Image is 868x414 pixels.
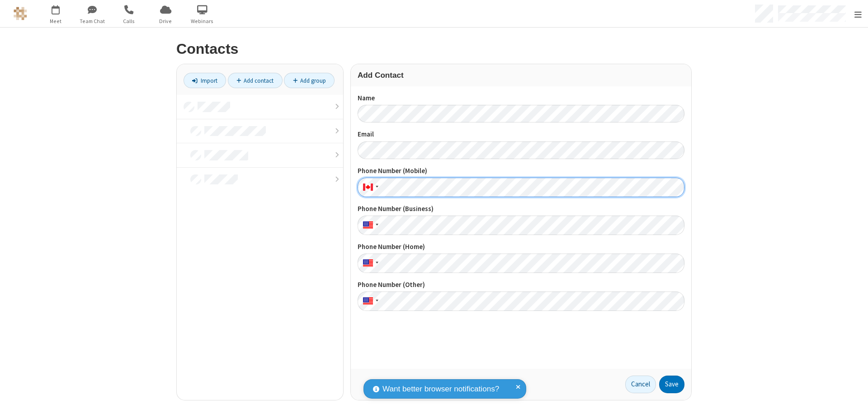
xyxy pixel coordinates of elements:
h2: Contacts [176,41,692,57]
a: Cancel [625,376,656,394]
a: Add contact [228,73,283,88]
span: Drive [149,17,183,25]
span: Want better browser notifications? [382,383,499,395]
a: Add group [284,73,335,88]
label: Phone Number (Mobile) [358,166,684,176]
label: Phone Number (Business) [358,204,684,214]
h3: Add Contact [358,71,684,80]
iframe: Chat [845,390,861,408]
label: Name [358,93,684,103]
button: Save [659,376,684,394]
label: Phone Number (Home) [358,242,684,252]
span: Calls [112,17,146,25]
a: Import [184,73,226,88]
label: Email [358,129,684,140]
div: United States: + 1 [358,216,381,235]
span: Meet [39,17,73,25]
div: United States: + 1 [358,254,381,273]
span: Webinars [185,17,219,25]
span: Team Chat [75,17,109,25]
img: QA Selenium DO NOT DELETE OR CHANGE [14,7,27,20]
div: United States: + 1 [358,292,381,311]
label: Phone Number (Other) [358,280,684,290]
div: Canada: + 1 [358,178,381,197]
